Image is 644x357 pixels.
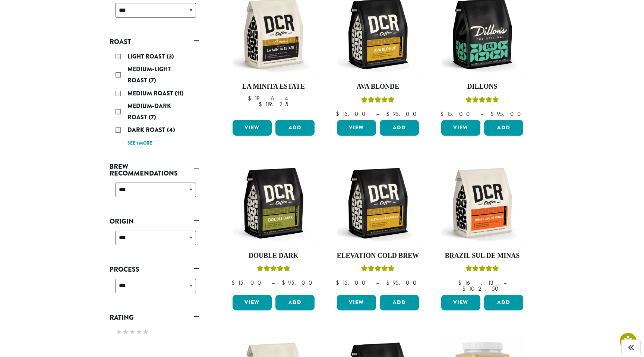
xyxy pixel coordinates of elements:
span: (3) [167,52,174,61]
span: $ [386,110,392,118]
div: Brew Recommendations [110,180,199,206]
span: ★ [129,326,136,337]
h4: Brazil Sul De Minas [439,252,525,260]
span: (4) [167,126,175,134]
span: $ [490,110,497,118]
h4: Elevation Cold Brew [335,252,421,260]
bdi: 95.00 [386,279,420,287]
span: (7) [149,76,156,85]
span: ★ [116,326,122,337]
img: tab_keywords_by_traffic_grey.svg [74,43,80,49]
span: Light Roast [127,52,167,61]
img: DCR-12oz-Brazil-Sul-De-Minas-Stock-scaled.png [439,160,525,246]
a: View [337,295,376,310]
button: Add [484,295,523,310]
img: tab_domain_overview_orange.svg [20,43,26,49]
a: Brew Recommendations [110,160,199,180]
bdi: 95.00 [386,110,420,118]
bdi: 18.64 [248,94,289,102]
div: Rated 5.00 out of 5 [465,264,499,275]
span: $ [248,94,254,102]
div: v 4.0.25 [21,12,37,18]
span: $ [440,110,446,118]
div: Process [110,276,199,302]
span: $ [458,279,464,287]
a: Double DarkRated 4.50 out of 5 [231,160,316,292]
div: Rating [110,324,199,341]
span: Medium-Dark Roast [127,102,171,121]
span: $ [462,285,468,293]
span: Medium-Light Roast [127,65,171,85]
a: Roast [110,35,199,48]
a: View [233,295,272,310]
div: Origin [110,228,199,254]
a: Brazil Sul De MinasRated 5.00 out of 5 [439,160,525,292]
span: – [272,279,275,287]
span: – [376,110,379,118]
button: Add [380,120,419,136]
span: $ [231,279,238,287]
a: Rating [110,311,199,324]
button: Add [380,295,419,310]
button: Add [275,295,315,310]
span: $ [386,279,392,287]
h4: Ava Blonde [335,83,421,91]
bdi: 119.25 [259,100,288,108]
h4: La Minita Estate [231,83,316,91]
span: (7) [149,113,156,121]
bdi: 16.13 [458,279,496,287]
img: DCR-12oz-Double-Dark-Stock-scaled.png [231,160,316,246]
span: Medium Roast [127,89,175,98]
div: Keywords by Traffic [82,44,126,49]
a: Process [110,263,199,276]
div: Rated 5.00 out of 5 [361,95,395,107]
button: Add [484,120,523,136]
span: $ [336,110,342,118]
bdi: 15.00 [440,110,473,118]
span: $ [336,279,342,287]
span: – [503,279,506,287]
div: Rated 5.00 out of 5 [361,264,395,275]
span: – [480,110,483,118]
div: Domain: [DOMAIN_NAME] [19,19,82,25]
img: website_grey.svg [12,19,18,25]
a: See 1 more [127,140,152,147]
bdi: 15.00 [231,279,265,287]
div: Rated 4.50 out of 5 [257,264,290,275]
bdi: 15.00 [336,110,369,118]
a: Elevation Cold BrewRated 5.00 out of 5 [335,160,421,292]
div: Roast [110,48,199,151]
a: View [337,120,376,136]
span: ★ [122,326,129,337]
span: Dark Roast [127,126,167,134]
span: – [296,94,299,102]
img: DCR-12oz-Elevation-Cold-Brew-Stock-scaled.png [335,160,421,246]
a: View [441,120,480,136]
span: – [376,279,379,287]
h4: Double Dark [231,252,316,260]
span: ★ [142,326,149,337]
div: Domain Overview [28,44,67,49]
span: $ [282,279,288,287]
button: Add [275,120,315,136]
span: ★ [136,326,142,337]
span: (11) [175,89,184,98]
bdi: 95.00 [282,279,316,287]
bdi: 102.50 [462,285,502,293]
bdi: 15.00 [336,279,369,287]
a: View [233,120,272,136]
img: logo_orange.svg [12,12,18,18]
a: Origin [110,215,199,228]
bdi: 95.00 [490,110,524,118]
div: Rated 5.00 out of 5 [465,95,499,107]
a: View [441,295,480,310]
h4: Dillons [439,83,525,91]
span: $ [259,100,265,108]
